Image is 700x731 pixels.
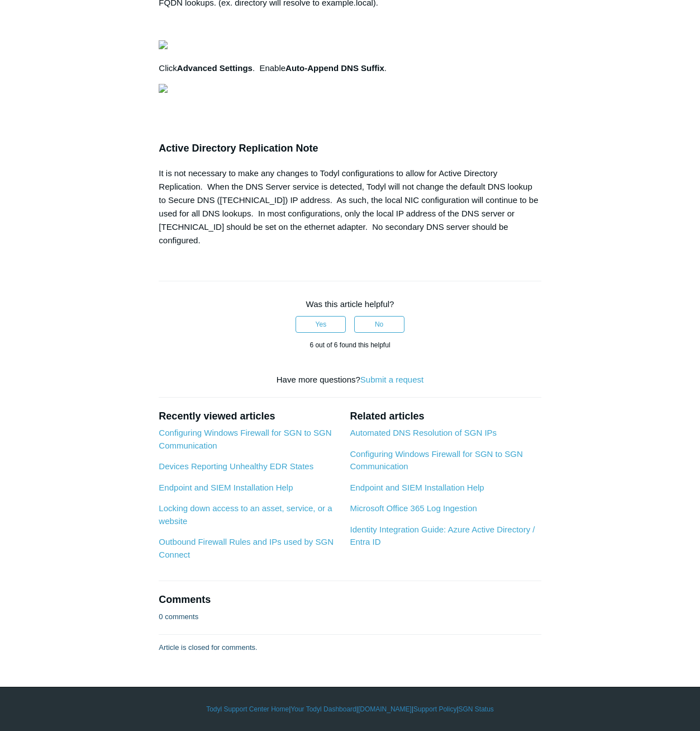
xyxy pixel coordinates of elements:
a: SGN Status [459,704,494,714]
a: Identity Integration Guide: Azure Active Directory / Entra ID [350,525,535,547]
p: Click . Enable . [159,62,541,75]
strong: Advanced Settings [177,63,253,73]
a: [DOMAIN_NAME] [358,704,412,714]
a: Endpoint and SIEM Installation Help [350,483,484,492]
h2: Comments [159,592,541,607]
button: This article was not helpful [354,316,404,333]
a: Outbound Firewall Rules and IPs used by SGN Connect [159,537,334,559]
div: Have more questions? [159,374,541,386]
span: 6 out of 6 found this helpful [309,341,390,349]
strong: Auto-Append DNS Suffix [285,63,384,73]
button: This article was helpful [296,316,346,333]
a: Configuring Windows Firewall for SGN to SGN Communication [350,449,523,471]
a: Automated DNS Resolution of SGN IPs [350,428,497,437]
a: Locking down access to an asset, service, or a website [159,503,332,526]
a: Microsoft Office 365 Log Ingestion [350,503,477,513]
a: Endpoint and SIEM Installation Help [159,483,293,492]
p: Article is closed for comments. [159,642,257,653]
p: 0 comments [159,611,198,622]
div: It is not necessary to make any changes to Todyl configurations to allow for Active Directory Rep... [159,167,541,247]
h2: Related articles [350,409,541,424]
a: Support Policy [413,704,456,714]
a: Configuring Windows Firewall for SGN to SGN Communication [159,428,331,450]
a: Submit a request [360,375,423,384]
a: Todyl Support Center Home [206,704,289,714]
div: | | | | [35,704,665,714]
a: Your Todyl Dashboard [291,704,356,714]
h3: Active Directory Replication Note [159,140,541,157]
img: 27414169404179 [159,84,168,93]
span: Was this article helpful? [306,299,394,309]
a: Devices Reporting Unhealthy EDR States [159,461,313,471]
img: 27414207119379 [159,40,168,49]
h2: Recently viewed articles [159,409,339,424]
